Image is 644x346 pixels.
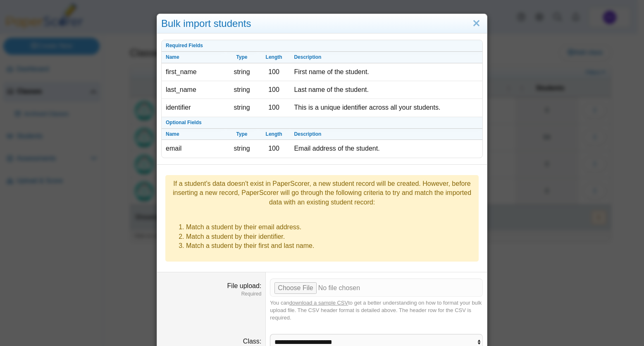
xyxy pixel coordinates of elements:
[226,81,258,99] td: string
[157,14,487,34] div: Bulk import students
[161,291,261,298] dfn: Required
[226,140,258,157] td: string
[226,52,258,63] th: Type
[258,52,290,63] th: Length
[290,99,482,117] td: This is a unique identifier across all your students.
[290,129,482,140] th: Description
[289,300,348,306] a: download a sample CSV
[226,63,258,81] td: string
[162,63,226,81] td: first_name
[470,17,483,31] a: Close
[290,63,482,81] td: First name of the student.
[162,117,482,129] th: Optional Fields
[258,129,290,140] th: Length
[290,52,482,63] th: Description
[243,338,261,345] label: Class
[227,282,262,289] label: File upload
[258,63,290,81] td: 100
[186,241,475,250] li: Match a student by their first and last name.
[290,81,482,99] td: Last name of the student.
[162,52,226,63] th: Name
[186,232,475,241] li: Match a student by their identifier.
[169,179,475,207] div: If a student's data doesn't exist in PaperScorer, a new student record will be created. However, ...
[162,99,226,117] td: identifier
[162,129,226,140] th: Name
[162,140,226,157] td: email
[258,99,290,117] td: 100
[290,140,482,157] td: Email address of the student.
[270,299,483,322] div: You can to get a better understanding on how to format your bulk upload file. The CSV header form...
[258,81,290,99] td: 100
[226,99,258,117] td: string
[162,40,482,52] th: Required Fields
[162,81,226,99] td: last_name
[186,223,475,232] li: Match a student by their email address.
[258,140,290,157] td: 100
[226,129,258,140] th: Type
